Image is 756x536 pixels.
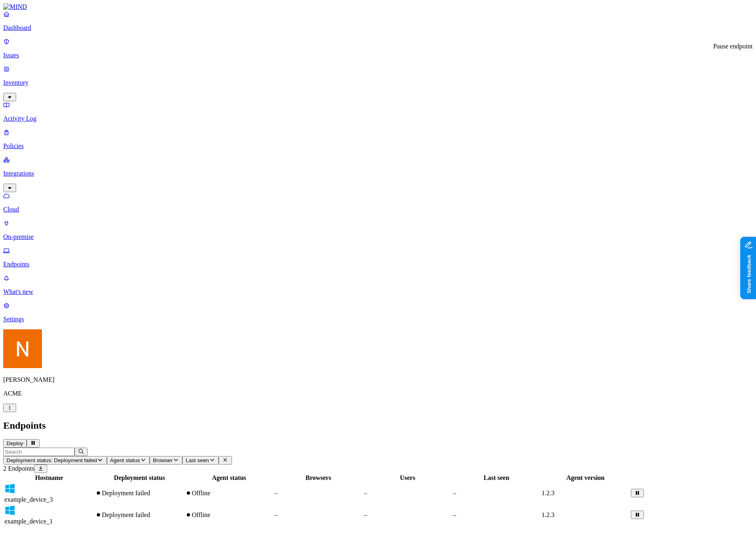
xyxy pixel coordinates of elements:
div: Offline [185,511,273,519]
div: Users [364,474,451,482]
span: – [453,511,456,518]
span: Last seen [186,457,209,463]
span: example_device_1 [4,518,53,525]
div: Pause endpoint [713,43,752,50]
span: 2 Endpoints [3,465,34,472]
input: Search [3,448,75,456]
span: Browser [153,457,173,463]
div: Deployment status [95,474,184,482]
p: What's new [3,288,753,295]
span: Agent status [110,457,140,463]
div: Hostname [4,474,94,482]
a: Inventory [3,65,753,100]
a: Activity Log [3,101,753,122]
span: 1.2.3 [542,490,555,496]
div: Browsers [274,474,362,482]
span: 1.2.3 [542,511,555,518]
div: Agent version [542,474,629,482]
div: Last seen [453,474,540,482]
a: Dashboard [3,10,753,31]
p: Settings [3,316,753,323]
div: Agent status [185,474,273,482]
p: ACME [3,390,753,397]
a: Issues [3,38,753,59]
span: example_device_3 [4,496,53,503]
div: Offline [185,490,273,497]
a: MIND [3,3,753,10]
p: Endpoints [3,261,753,268]
button: Deploy [3,439,27,448]
span: – [364,490,367,496]
a: Cloud [3,192,753,213]
span: – [453,490,456,496]
a: Policies [3,129,753,150]
img: Nitai Mishary [3,329,42,368]
span: Deployment failed [102,511,150,518]
p: Activity Log [3,115,753,122]
span: Deployment failed [102,490,150,496]
img: MIND [3,3,27,10]
p: On-premise [3,233,753,241]
p: Integrations [3,170,753,177]
h2: Endpoints [3,420,753,431]
img: windows [4,505,16,516]
p: Inventory [3,79,753,86]
a: On-premise [3,220,753,241]
p: [PERSON_NAME] [3,376,753,383]
p: Policies [3,142,753,150]
span: Deployment status: Deployment failed [6,457,97,463]
span: – [274,511,278,518]
img: windows [4,483,16,494]
a: Integrations [3,156,753,191]
span: – [274,490,278,496]
a: What's new [3,274,753,295]
span: – [364,511,367,518]
p: Issues [3,52,753,59]
p: Dashboard [3,24,753,31]
a: Settings [3,302,753,323]
a: Endpoints [3,247,753,268]
p: Cloud [3,206,753,213]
